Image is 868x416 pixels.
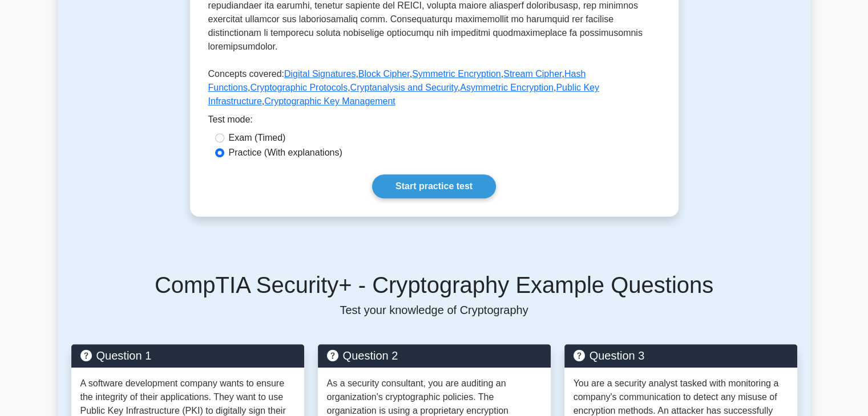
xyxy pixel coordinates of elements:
[250,83,348,92] a: Cryptographic Protocols
[574,349,788,362] h5: Question 3
[264,96,395,106] a: Cryptographic Key Management
[229,146,342,160] label: Practice (With explanations)
[71,271,797,299] h5: CompTIA Security+ - Cryptography Example Questions
[284,69,356,79] a: Digital Signatures
[71,303,797,317] p: Test your knowledge of Cryptography
[460,83,554,92] a: Asymmetric Encryption
[372,174,496,198] a: Start practice test
[327,349,542,362] h5: Question 2
[80,349,295,362] h5: Question 1
[503,69,562,79] a: Stream Cipher
[208,67,660,113] p: Concepts covered: , , , , , , , , ,
[229,131,286,145] label: Exam (Timed)
[208,113,660,131] div: Test mode:
[358,69,410,79] a: Block Cipher
[350,83,458,92] a: Cryptanalysis and Security
[412,69,501,79] a: Symmetric Encryption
